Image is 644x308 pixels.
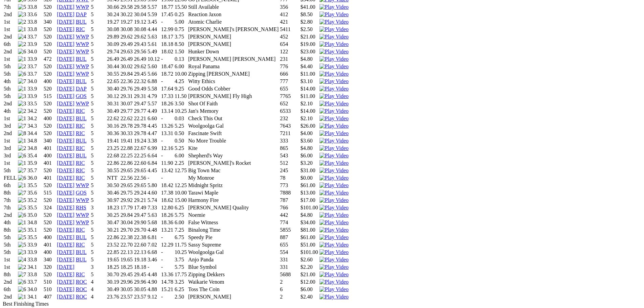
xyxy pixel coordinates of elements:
img: Play Video [319,93,349,99]
td: 2nd [3,48,17,55]
a: View replay [319,71,349,77]
td: 33.8 [27,4,43,10]
a: RIC [76,227,85,233]
img: 5 [18,227,26,233]
td: 340 [43,19,56,25]
a: RIC [76,123,85,129]
img: 1 [18,56,26,62]
img: 6 [18,49,26,55]
img: 6 [18,153,26,159]
a: WWP [76,101,89,106]
a: View replay [319,160,349,166]
img: 5 [18,4,26,10]
td: 30.08 [107,26,119,33]
img: 1 [18,160,26,166]
a: ROC [76,279,87,285]
img: 6 [18,71,26,77]
img: Play Video [319,257,349,263]
img: Play Video [319,286,349,292]
img: 7 [18,123,26,129]
a: BUL [76,234,87,240]
a: [DATE] [57,4,74,10]
img: Play Video [319,242,349,248]
td: 5 [90,48,106,55]
td: 18.17 [161,33,174,40]
td: 30.08 [134,26,147,33]
a: View replay [319,279,349,285]
td: 19.27 [107,19,119,25]
td: 29.56 [134,48,147,55]
td: 5 [90,11,106,18]
a: View replay [319,138,349,144]
td: 18.18 [161,41,174,48]
a: BUL [76,138,87,144]
td: 26.49 [134,56,147,62]
a: WWP [76,182,89,188]
a: WWP [76,212,89,218]
td: $8.50 [300,11,318,18]
img: Play Video [319,101,349,107]
img: 7 [18,168,26,174]
a: View replay [319,115,349,121]
a: RIC [76,175,85,181]
td: 5.57 [147,4,160,10]
img: Play Video [319,138,349,144]
img: Play Video [319,86,349,92]
a: View replay [319,234,349,240]
img: Play Video [319,71,349,77]
img: 4 [18,34,26,40]
img: Play Video [319,160,349,166]
a: RIC [76,108,85,114]
td: 18.77 [161,4,174,10]
td: 0.13 [174,56,187,62]
td: 2nd [3,11,17,18]
img: 7 [18,190,26,196]
img: 2 [18,63,26,70]
a: View replay [319,168,349,173]
a: [DATE] [57,26,74,32]
img: 1 [18,86,26,92]
a: BUL [76,78,87,84]
td: - [161,56,174,62]
a: DAP [76,86,87,92]
td: 520 [43,11,56,18]
td: 30.04 [134,11,147,18]
img: 3 [18,249,26,255]
td: 8.50 [174,41,187,48]
a: View replay [319,220,349,225]
img: Play Video [319,11,349,18]
td: 30.66 [107,4,119,10]
img: 1 [18,182,26,188]
td: 5411 [280,26,291,33]
td: 5 [90,4,106,10]
a: RIC [76,168,85,173]
a: View replay [319,294,349,300]
td: 4.44 [147,26,160,33]
td: 30.22 [120,11,133,18]
a: [DATE] [57,294,74,300]
a: View replay [319,205,349,210]
a: [DATE] [57,41,74,47]
td: 29.63 [120,48,133,55]
a: WWP [76,63,89,69]
td: 3.75 [174,33,187,40]
a: View replay [319,212,349,218]
a: BUL [76,19,87,25]
td: $2.80 [300,19,318,25]
img: Play Video [319,56,349,62]
td: 520 [43,4,56,10]
td: - [161,19,174,25]
td: 0.25 [174,11,187,18]
img: Play Video [319,294,349,300]
img: 6 [18,279,26,285]
td: Hunker Down [188,48,279,55]
td: 5 [90,33,106,40]
img: 2 [18,41,26,47]
td: 30.24 [107,11,119,18]
td: 0.75 [174,26,187,33]
td: [PERSON_NAME] [188,33,279,40]
a: RHS [76,205,86,210]
a: ROC [76,286,87,292]
img: Play Video [319,249,349,255]
a: View replay [319,242,349,248]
